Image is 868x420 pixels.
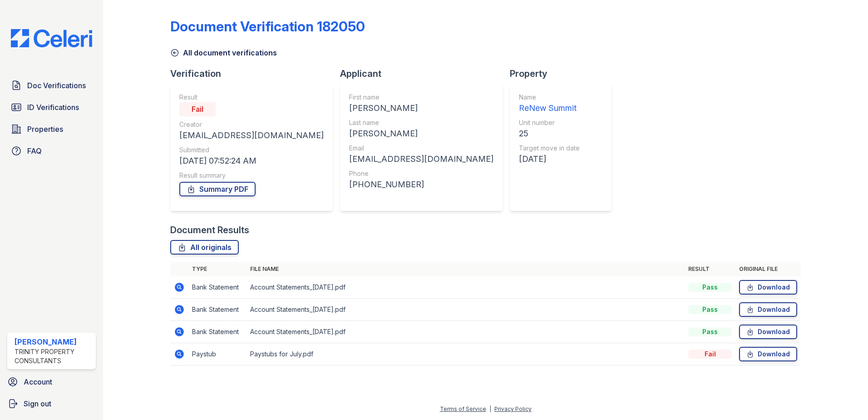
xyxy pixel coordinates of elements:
[735,262,801,276] th: Original file
[27,124,63,135] span: Properties
[4,395,99,413] a: Sign out
[739,347,797,361] a: Download
[349,153,493,165] div: [EMAIL_ADDRESS][DOMAIN_NAME]
[27,102,79,113] span: ID Verifications
[188,276,247,299] td: Bank Statement
[170,18,365,35] div: Document Verification 182050
[7,98,96,116] a: ID Verifications
[247,321,685,343] td: Account Statements_[DATE].pdf
[739,325,797,339] a: Download
[170,47,277,58] a: All document verifications
[188,299,247,321] td: Bank Statement
[27,80,86,91] span: Doc Verifications
[519,144,580,153] div: Target move in date
[247,343,685,365] td: Paystubs for July.pdf
[179,120,324,129] div: Creator
[685,262,735,276] th: Result
[349,127,493,140] div: [PERSON_NAME]
[24,398,51,409] span: Sign out
[349,169,493,178] div: Phone
[179,182,256,196] a: Summary PDF
[24,376,52,387] span: Account
[688,283,732,292] div: Pass
[179,171,324,180] div: Result summary
[188,343,247,365] td: Paystub
[349,144,493,153] div: Email
[519,93,580,102] div: Name
[170,67,340,80] div: Verification
[4,373,99,391] a: Account
[170,224,249,236] div: Document Results
[489,405,491,412] div: |
[7,142,96,160] a: FAQ
[340,67,510,80] div: Applicant
[188,262,247,276] th: Type
[170,240,239,255] a: All originals
[349,102,493,115] div: [PERSON_NAME]
[519,153,580,165] div: [DATE]
[27,145,42,156] span: FAQ
[179,129,324,142] div: [EMAIL_ADDRESS][DOMAIN_NAME]
[15,347,92,365] div: Trinity Property Consultants
[688,350,732,359] div: Fail
[494,405,532,412] a: Privacy Policy
[4,29,99,47] img: CE_Logo_Blue-a8612792a0a2168367f1c8372b55b34899dd931a85d93a1a3d3e32e68fde9ad4.png
[440,405,486,412] a: Terms of Service
[510,67,619,80] div: Property
[519,127,580,140] div: 25
[519,118,580,127] div: Unit number
[739,302,797,317] a: Download
[179,102,216,116] div: Fail
[179,93,324,102] div: Result
[7,120,96,138] a: Properties
[519,102,580,115] div: ReNew Summit
[247,276,685,299] td: Account Statements_[DATE].pdf
[349,93,493,102] div: First name
[688,305,732,314] div: Pass
[179,155,324,167] div: [DATE] 07:52:24 AM
[247,262,685,276] th: File name
[247,299,685,321] td: Account Statements_[DATE].pdf
[349,118,493,127] div: Last name
[688,327,732,336] div: Pass
[349,178,493,191] div: [PHONE_NUMBER]
[15,336,92,347] div: [PERSON_NAME]
[179,145,324,155] div: Submitted
[519,93,580,115] a: Name ReNew Summit
[188,321,247,343] td: Bank Statement
[7,76,96,95] a: Doc Verifications
[739,280,797,295] a: Download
